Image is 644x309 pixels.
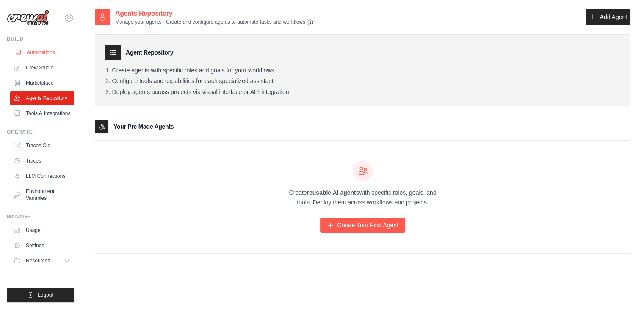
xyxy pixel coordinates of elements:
[10,76,74,90] a: Marketplace
[10,107,74,120] a: Tools & Integrations
[105,67,620,74] li: Create agents with specific roles and goals for your workflows
[10,154,74,168] a: Traces
[10,169,74,183] a: LLM Connections
[115,19,314,26] p: Manage your agents - Create and configure agents to automate tasks and workflows
[115,8,314,19] h2: Agents Repository
[7,10,49,26] img: Logo
[10,239,74,252] a: Settings
[11,46,75,59] a: Automations
[105,77,620,85] li: Configure tools and capabilities for each specialized assistant
[307,189,359,196] strong: reusable AI agents
[282,188,444,207] p: Create with specific roles, goals, and tools. Deploy them across workflows and projects.
[26,257,50,264] span: Resources
[10,91,74,105] a: Agents Repository
[7,129,74,135] div: Operate
[126,48,173,57] h3: Agent Repository
[320,218,405,233] a: Create Your First Agent
[10,61,74,74] a: Crew Studio
[113,122,174,131] h3: Your Pre Made Agents
[10,139,74,152] a: Traces Old
[586,9,630,25] a: Add Agent
[10,254,74,268] button: Resources
[10,185,74,205] a: Environment Variables
[7,288,74,302] button: Logout
[105,88,620,96] li: Deploy agents across projects via visual interface or API integration
[7,36,74,42] div: Build
[10,223,74,237] a: Usage
[7,213,74,220] div: Manage
[38,292,53,298] span: Logout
